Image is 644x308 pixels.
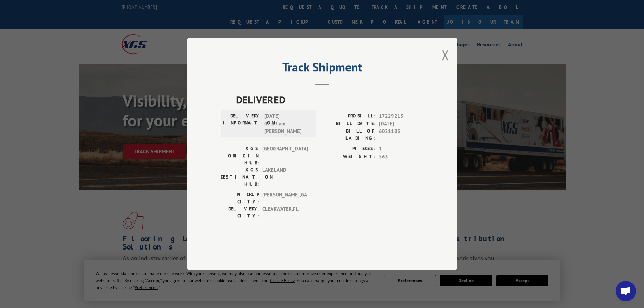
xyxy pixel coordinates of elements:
[221,62,424,75] h2: Track Shipment
[322,113,376,120] label: PROBILL:
[379,120,424,128] span: [DATE]
[379,153,424,161] span: 563
[221,145,259,167] label: XGS ORIGIN HUB:
[322,145,376,153] label: PIECES:
[322,120,376,128] label: BILL DATE:
[262,206,308,220] span: CLEARWATER , FL
[379,128,424,142] span: 6021185
[221,206,259,220] label: DELIVERY CITY:
[379,145,424,153] span: 1
[223,113,261,136] label: DELIVERY INFORMATION:
[616,281,636,301] div: Open chat
[322,153,376,161] label: WEIGHT:
[262,145,308,167] span: [GEOGRAPHIC_DATA]
[221,167,259,188] label: XGS DESTINATION HUB:
[442,46,449,64] button: Close modal
[379,113,424,120] span: 17229215
[262,167,308,188] span: LAKELAND
[236,92,424,108] span: DELIVERED
[262,191,308,206] span: [PERSON_NAME] , GA
[221,191,259,206] label: PICKUP CITY:
[264,113,310,136] span: [DATE] 07:37 am [PERSON_NAME]
[322,128,376,142] label: BILL OF LADING:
